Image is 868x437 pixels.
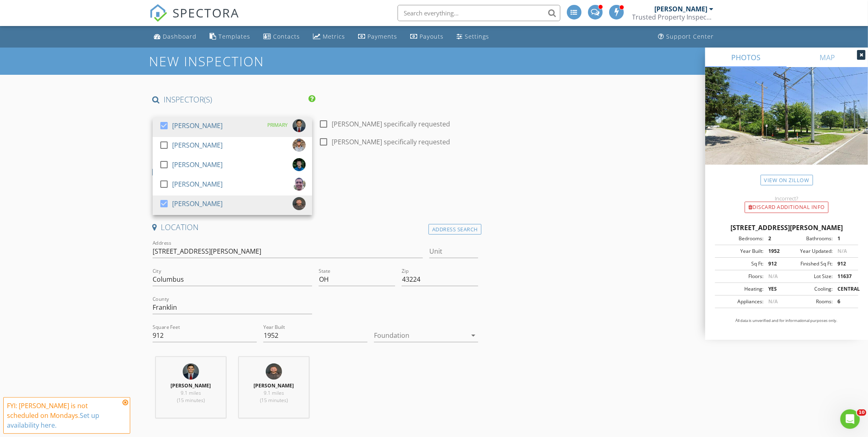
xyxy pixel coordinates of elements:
div: Lot Size: [787,273,833,280]
span: (15 minutes) [260,397,288,404]
a: MAP [787,48,868,67]
a: PHOTOS [705,48,787,67]
a: Contacts [260,29,304,44]
img: The Best Home Inspection Software - Spectora [149,4,167,22]
div: 912 [833,260,856,267]
img: ryan_2.png [293,197,306,210]
div: Dashboard [163,33,197,40]
div: 6 [833,298,856,305]
div: Trusted Property Inspections, LLC [632,13,714,21]
strong: [PERSON_NAME] [254,382,294,389]
img: iovine_8785.jpg [293,119,306,132]
a: Support Center [655,29,717,44]
div: Appliances: [717,298,763,305]
label: [PERSON_NAME] specifically requested [332,120,450,128]
a: Templates [207,29,254,44]
div: Sq Ft: [717,260,763,267]
h1: New Inspection [149,54,330,68]
i: arrow_drop_down [468,330,478,340]
div: PRIMARY [267,119,288,131]
div: FYI: [PERSON_NAME] is not scheduled on Mondays. [7,401,120,430]
div: Payouts [420,33,444,40]
div: [PERSON_NAME] [172,139,223,152]
a: SPECTORA [149,11,240,28]
div: 2 [763,235,787,242]
div: [PERSON_NAME] [172,158,223,171]
div: Contacts [273,33,300,40]
div: Metrics [323,33,345,40]
span: (15 minutes) [177,397,205,404]
h4: Location [153,222,479,233]
div: Finished Sq Ft: [787,260,833,267]
div: Year Built: [717,248,763,255]
span: 9.1 miles [264,389,284,396]
div: Floors: [717,273,763,280]
div: 1 [833,235,856,242]
input: Search everything... [398,5,560,21]
a: Settings [454,29,493,44]
span: SPECTORA [173,4,240,21]
span: 9.1 miles [181,389,201,396]
div: Heating: [717,285,763,293]
iframe: Intercom live chat [840,409,860,429]
div: Rooms: [787,298,833,305]
span: N/A [768,273,778,280]
div: 912 [763,260,787,267]
span: 10 [857,409,866,416]
div: 11637 [833,273,856,280]
div: Templates [219,33,251,40]
div: 1952 [763,248,787,255]
div: Discard Additional info [745,202,829,213]
div: [PERSON_NAME] [655,5,708,13]
strong: [PERSON_NAME] [171,382,211,389]
div: Payments [368,33,398,40]
label: [PERSON_NAME] specifically requested [332,138,450,146]
div: CENTRAL [833,285,856,293]
div: Bedrooms: [717,235,763,242]
a: View on Zillow [761,175,813,186]
div: [PERSON_NAME] [172,178,223,191]
img: iovine_8785.jpg [183,363,199,380]
img: kyle.jpg [293,139,306,152]
div: YES [763,285,787,293]
span: N/A [768,298,778,305]
a: Metrics [310,29,349,44]
a: Payments [355,29,401,44]
div: [STREET_ADDRESS][PERSON_NAME] [715,223,858,233]
h4: Date/Time [153,166,479,177]
div: Bathrooms: [787,235,833,242]
div: Incorrect? [705,195,868,202]
img: ryan_2.png [266,363,282,380]
div: [PERSON_NAME] [172,119,223,132]
a: Payouts [407,29,447,44]
div: [PERSON_NAME] [172,197,223,210]
div: Support Center [667,33,714,40]
img: streetview [705,67,868,184]
div: Settings [465,33,490,40]
div: Cooling: [787,285,833,293]
img: 20220927_07463w2222227.jpg [293,178,306,191]
p: All data is unverified and for informational purposes only. [715,318,858,324]
div: Address Search [429,224,481,235]
a: Dashboard [151,29,200,44]
div: Year Updated: [787,248,833,255]
img: lucas_headshot.png [293,158,306,171]
h4: INSPECTOR(S) [153,94,315,105]
span: N/A [837,248,847,254]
